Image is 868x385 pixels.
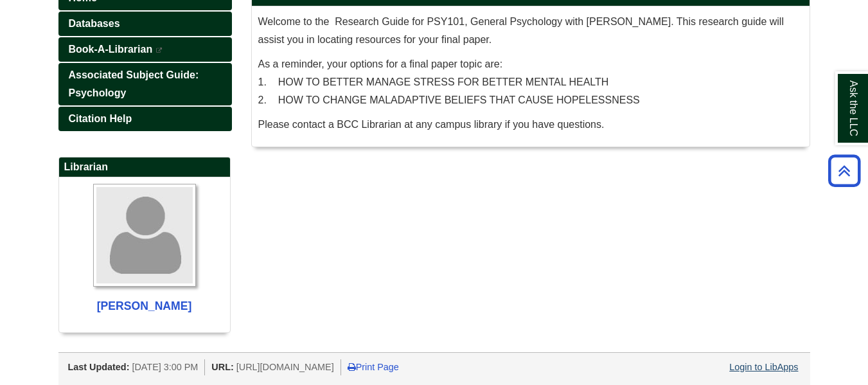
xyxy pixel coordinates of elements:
[69,69,199,98] span: Associated Subject Guide: Psychology
[58,63,232,105] a: Associated Subject Guide: Psychology
[236,362,334,372] span: [URL][DOMAIN_NAME]
[824,162,865,179] a: Back to Top
[348,362,399,372] a: Print Page
[58,107,232,131] a: Citation Help
[729,362,798,372] a: Login to LibApps
[68,362,130,372] span: Last Updated:
[258,119,605,130] span: Please contact a BCC Librarian at any campus library if you have questions.
[66,296,224,316] div: [PERSON_NAME]
[66,184,224,316] a: Profile Photo [PERSON_NAME]
[155,48,163,53] i: This link opens in a new window
[58,12,232,36] a: Databases
[59,157,230,177] h2: Librarian
[69,113,132,124] span: Citation Help
[348,363,356,372] i: Print Page
[69,44,153,55] span: Book-A-Librarian
[58,37,232,62] a: Book-A-Librarian
[132,362,198,372] span: [DATE] 3:00 PM
[258,58,640,105] span: As a reminder, your options for a final paper topic are: 1. HOW TO BETTER MANAGE STRESS FOR BETTE...
[211,362,233,372] span: URL:
[69,18,120,29] span: Databases
[258,16,784,45] span: Welcome to the Research Guide for PSY101, General Psychology with [PERSON_NAME]. This research gu...
[93,184,196,287] img: Profile Photo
